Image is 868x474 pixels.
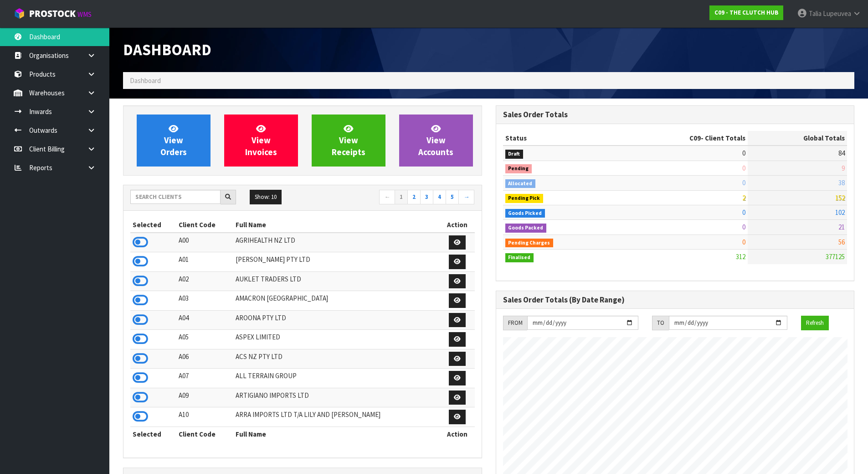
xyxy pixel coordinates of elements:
[130,427,176,441] th: Selected
[652,316,669,330] div: TO
[838,223,845,231] span: 21
[233,427,440,441] th: Full Name
[801,316,829,330] button: Refresh
[689,134,701,142] span: C09
[505,194,544,203] span: Pending Pick
[446,190,459,204] a: 5
[176,330,234,349] td: A05
[130,190,221,204] input: Search clients
[458,190,474,204] a: →
[14,8,25,19] img: cube-alt.png
[826,252,845,261] span: 377125
[748,131,847,146] th: Global Totals
[505,164,532,173] span: Pending
[742,208,745,217] span: 0
[137,115,211,167] a: ViewOrders
[379,190,395,204] a: ←
[440,218,475,232] th: Action
[809,9,822,18] span: Talia
[709,5,783,20] a: C09 - THE CLUTCH HUB
[505,150,524,159] span: Draft
[742,178,745,187] span: 0
[420,190,433,204] a: 3
[176,369,234,388] td: A07
[742,238,745,246] span: 0
[233,233,440,252] td: AGRIHEALTH NZ LTD
[505,253,534,262] span: Finalised
[130,218,176,232] th: Selected
[176,271,234,291] td: A02
[503,296,847,304] h3: Sales Order Totals (By Date Range)
[233,407,440,427] td: ARRA IMPORTS LTD T/A LILY AND [PERSON_NAME]
[176,252,234,272] td: A01
[250,190,282,204] button: Show: 10
[160,123,187,157] span: View Orders
[123,40,211,59] span: Dashboard
[503,316,527,330] div: FROM
[176,291,234,311] td: A03
[233,388,440,407] td: ARTIGIANO IMPORTS LTD
[736,252,745,261] span: 312
[505,224,547,233] span: Goods Packed
[312,115,385,167] a: ViewReceipts
[176,233,234,252] td: A00
[433,190,446,204] a: 4
[233,252,440,272] td: [PERSON_NAME] PTY LTD
[233,291,440,311] td: AMACRON [GEOGRAPHIC_DATA]
[176,427,234,441] th: Client Code
[505,179,536,188] span: Allocated
[838,178,845,187] span: 38
[176,407,234,427] td: A10
[616,131,748,146] th: - Client Totals
[503,131,617,146] th: Status
[838,238,845,246] span: 56
[505,209,545,218] span: Goods Picked
[233,349,440,369] td: ACS NZ PTY LTD
[742,164,745,172] span: 0
[309,190,475,206] nav: Page navigation
[77,10,92,19] small: WMS
[233,271,440,291] td: AUKLET TRADERS LTD
[233,310,440,330] td: AROONA PTY LTD
[130,76,161,85] span: Dashboard
[823,9,851,18] span: Lupeuvea
[742,193,745,202] span: 2
[503,110,847,119] h3: Sales Order Totals
[233,330,440,349] td: ASPEX LIMITED
[176,349,234,369] td: A06
[714,9,778,16] strong: C09 - THE CLUTCH HUB
[399,115,473,167] a: ViewAccounts
[838,149,845,157] span: 84
[835,193,845,202] span: 152
[835,208,845,217] span: 102
[176,218,234,232] th: Client Code
[233,218,440,232] th: Full Name
[505,239,554,248] span: Pending Charges
[742,223,745,231] span: 0
[332,123,365,157] span: View Receipts
[176,310,234,330] td: A04
[395,190,408,204] a: 1
[29,8,76,20] span: ProStock
[440,427,475,441] th: Action
[407,190,421,204] a: 2
[176,388,234,407] td: A09
[245,123,277,157] span: View Invoices
[233,369,440,388] td: ALL TERRAIN GROUP
[842,164,845,172] span: 9
[418,123,453,157] span: View Accounts
[742,149,745,157] span: 0
[224,115,298,167] a: ViewInvoices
